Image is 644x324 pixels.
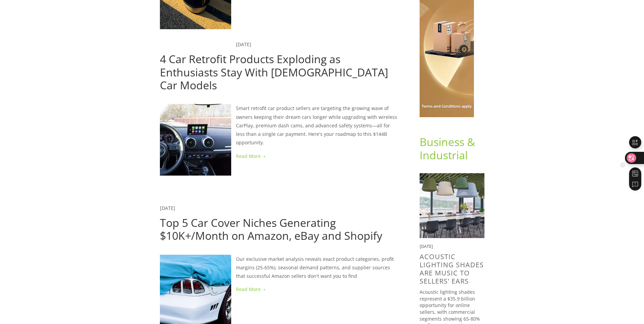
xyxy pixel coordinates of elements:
[160,104,398,147] p: Smart retrofit car product sellers are targeting the growing wave of owners keeping their dream c...
[420,173,484,238] img: Acoustic Lighting Shades Are Music to Sellers' Ears
[160,104,231,175] img: 4 Car Retrofit Products Exploding as Enthusiasts Stay With 8+ Year Old Car Models
[420,252,484,286] a: Acoustic Lighting Shades Are Music to Sellers' Ears
[160,215,382,243] a: Top 5 Car Cover Niches Generating $10K+/Month on Amazon, eBay and Shopify
[160,205,175,211] a: [DATE]
[420,134,478,162] a: Business & Industrial
[160,52,388,92] a: 4 Car Retrofit Products Exploding as Enthusiasts Stay With [DEMOGRAPHIC_DATA] Car Models
[160,255,398,281] p: Our exclusive market analysis reveals exact product categories, profit margins (25-65%), seasonal...
[236,41,251,48] a: [DATE]
[420,243,433,249] time: [DATE]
